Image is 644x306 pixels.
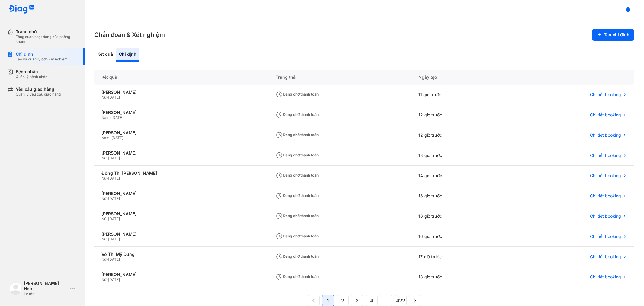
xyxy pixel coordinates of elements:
[590,274,621,280] span: Chi tiết booking
[276,254,319,259] span: Đang chờ thanh toán
[101,191,261,196] div: [PERSON_NAME]
[24,281,68,291] div: [PERSON_NAME] Hợp
[16,51,68,57] div: Chỉ định
[590,234,621,239] span: Chi tiết booking
[101,176,106,181] span: Nữ
[101,211,261,216] div: [PERSON_NAME]
[106,277,108,282] span: -
[106,237,108,241] span: -
[108,257,120,262] span: [DATE]
[101,150,261,156] div: [PERSON_NAME]
[101,257,106,262] span: Nữ
[16,74,47,79] div: Quản lý bệnh nhân
[101,90,261,95] div: [PERSON_NAME]
[590,112,621,118] span: Chi tiết booking
[101,115,110,120] span: Nam
[101,171,261,176] div: Đồng Thị [PERSON_NAME]
[101,216,106,221] span: Nữ
[101,130,261,135] div: [PERSON_NAME]
[8,5,34,14] img: logo
[101,196,106,201] span: Nữ
[276,92,319,96] span: Đang chờ thanh toán
[411,267,506,287] div: 18 giờ trước
[592,29,634,41] button: Tạo chỉ định
[110,135,111,140] span: -
[106,156,108,160] span: -
[101,272,261,277] div: [PERSON_NAME]
[24,291,68,296] div: Lễ tân
[106,257,108,262] span: -
[16,86,61,92] div: Yêu cầu giao hàng
[590,193,621,199] span: Chi tiết booking
[94,48,116,62] div: Kết quả
[108,176,120,181] span: [DATE]
[101,237,106,241] span: Nữ
[590,153,621,158] span: Chi tiết booking
[108,196,120,201] span: [DATE]
[327,297,329,304] span: 1
[370,297,373,304] span: 4
[116,48,139,62] div: Chỉ định
[276,193,319,198] span: Đang chờ thanh toán
[356,297,359,304] span: 3
[16,92,61,97] div: Quản lý yêu cầu giao hàng
[590,132,621,138] span: Chi tiết booking
[10,282,22,295] img: logo
[590,92,621,97] span: Chi tiết booking
[94,31,165,39] h3: Chẩn đoán & Xét nghiệm
[590,254,621,259] span: Chi tiết booking
[411,105,506,125] div: 12 giờ trước
[276,173,319,177] span: Đang chờ thanh toán
[411,145,506,166] div: 13 giờ trước
[411,186,506,206] div: 16 giờ trước
[108,277,120,282] span: [DATE]
[108,156,120,160] span: [DATE]
[101,277,106,282] span: Nữ
[384,297,388,304] span: ...
[110,115,111,120] span: -
[106,95,108,99] span: -
[16,34,77,44] div: Tổng quan hoạt động của phòng khám
[16,29,77,34] div: Trang chủ
[101,95,106,99] span: Nữ
[411,166,506,186] div: 14 giờ trước
[106,196,108,201] span: -
[111,115,123,120] span: [DATE]
[108,95,120,99] span: [DATE]
[590,213,621,219] span: Chi tiết booking
[101,231,261,237] div: [PERSON_NAME]
[411,226,506,247] div: 16 giờ trước
[590,173,621,178] span: Chi tiết booking
[108,237,120,241] span: [DATE]
[396,297,405,304] span: 422
[101,252,261,257] div: Võ Thị Mỹ Dung
[411,125,506,145] div: 12 giờ trước
[106,176,108,181] span: -
[108,216,120,221] span: [DATE]
[411,206,506,226] div: 16 giờ trước
[268,70,411,85] div: Trạng thái
[276,213,319,218] span: Đang chờ thanh toán
[101,110,261,115] div: [PERSON_NAME]
[16,69,47,74] div: Bệnh nhân
[101,135,110,140] span: Nam
[411,85,506,105] div: 11 giờ trước
[106,216,108,221] span: -
[16,57,68,62] div: Tạo và quản lý đơn xét nghiệm
[276,274,319,279] span: Đang chờ thanh toán
[276,112,319,117] span: Đang chờ thanh toán
[101,156,106,160] span: Nữ
[94,70,268,85] div: Kết quả
[276,153,319,157] span: Đang chờ thanh toán
[276,132,319,137] span: Đang chờ thanh toán
[341,297,344,304] span: 2
[111,135,123,140] span: [DATE]
[411,247,506,267] div: 17 giờ trước
[276,234,319,238] span: Đang chờ thanh toán
[411,70,506,85] div: Ngày tạo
